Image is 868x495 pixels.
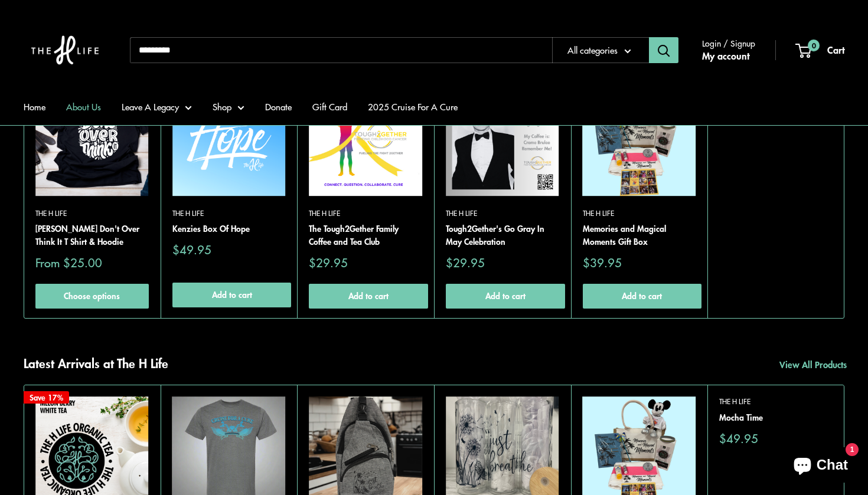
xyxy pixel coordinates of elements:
[309,83,422,196] img: The Tough2Gether Family Coffee and Tea Club
[122,99,192,115] a: Leave A Legacy
[446,83,559,196] a: Tough2Gether's Go Gray In May CelebrationTough2Gether's Go Gray In May Celebration
[583,283,702,308] button: Add to cart
[446,222,559,248] a: Tough2Gether's Go Gray In May Celebration
[35,208,149,219] a: The H Life
[172,222,286,235] a: Kenzies Box Of Hope
[309,222,422,248] a: The Tough2Gether Family Coffee and Tea Club
[172,244,211,255] span: $49.95
[797,41,844,59] a: 0 Cart
[446,283,565,308] button: Add to cart
[24,12,106,88] img: The H Life
[827,42,844,57] span: Cart
[309,256,348,268] span: $29.95
[35,83,149,196] img: Mia Carmin Don't Over Think It T Shirt & Hoodie
[719,411,833,424] a: Mocha Time
[309,208,422,219] a: The H Life
[583,83,696,196] a: Memories and Magical Moments Gift BoxMemories and Magical Moments Gift Box
[309,283,428,308] button: Add to cart
[719,396,833,408] a: The H Life
[719,432,758,444] span: $49.95
[808,40,820,51] span: 0
[130,37,552,63] input: Search...
[213,99,244,115] a: Shop
[649,37,678,63] button: Search
[702,35,755,51] span: Login / Signup
[35,283,149,308] a: Choose options
[172,208,286,219] a: The H Life
[66,99,101,115] a: About Us
[368,99,458,115] a: 2025 Cruise For A Cure
[783,447,859,486] inbox-online-store-chat: Shopify online store chat
[583,208,696,219] a: The H Life
[583,222,696,248] a: Memories and Magical Moments Gift Box
[702,47,749,65] a: My account
[24,391,69,404] span: Save 17%
[779,356,860,373] a: View All Products
[446,83,559,196] img: Tough2Gether's Go Gray In May Celebration
[583,256,622,268] span: $39.95
[583,83,696,196] img: Memories and Magical Moments Gift Box
[172,83,286,196] img: Kenzies Box Of Hope
[24,354,168,373] h2: Latest Arrivals at The H Life
[35,256,102,268] span: From $25.00
[172,282,292,307] button: Add to cart
[24,99,45,115] a: Home
[265,99,292,115] a: Donate
[446,208,559,219] a: The H Life
[312,99,347,115] a: Gift Card
[446,256,485,268] span: $29.95
[35,222,149,248] a: [PERSON_NAME] Don't Over Think It T Shirt & Hoodie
